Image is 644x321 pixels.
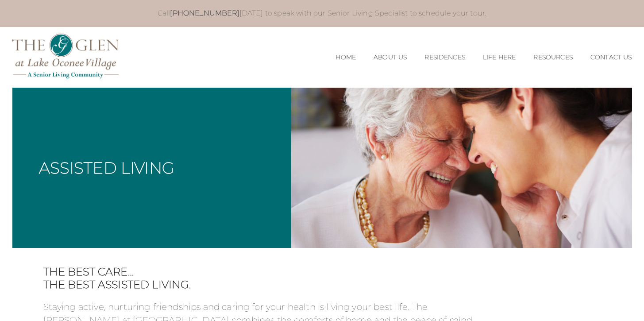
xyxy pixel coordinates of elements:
img: The Glen Lake Oconee Home [12,34,119,78]
span: The best care… [43,266,477,278]
a: Home [335,54,356,61]
a: Resources [533,54,572,61]
a: [PHONE_NUMBER] [170,9,239,17]
p: Call [DATE] to speak with our Senior Living Specialist to schedule your tour. [41,9,603,18]
h1: Assisted Living [39,160,174,176]
a: Life Here [483,54,516,61]
a: Contact Us [590,54,632,61]
span: The Best Assisted Living. [43,278,477,291]
a: Residences [424,54,465,61]
a: About Us [374,54,407,61]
